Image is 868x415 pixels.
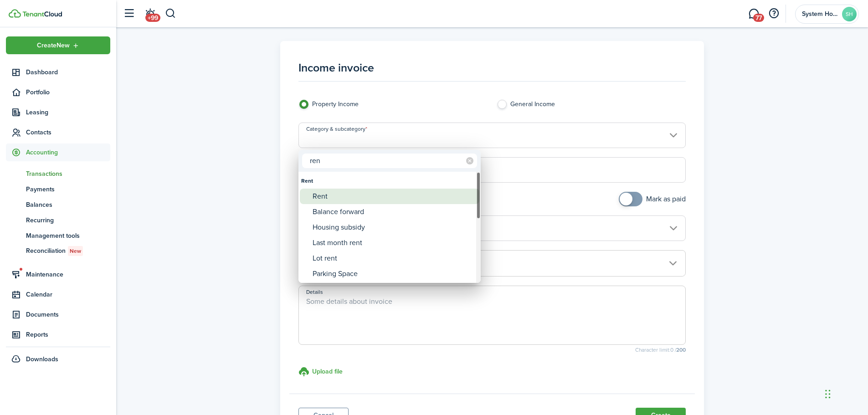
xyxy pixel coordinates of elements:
[313,220,474,235] div: Housing subsidy
[313,235,474,251] div: Last month rent
[313,189,474,204] div: Rent
[313,204,474,220] div: Balance forward
[301,173,478,189] div: Rent
[313,251,474,266] div: Lot rent
[313,266,474,282] div: Parking Space
[302,154,477,168] input: Search
[298,172,481,283] mbsc-wheel: Category & subcategory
